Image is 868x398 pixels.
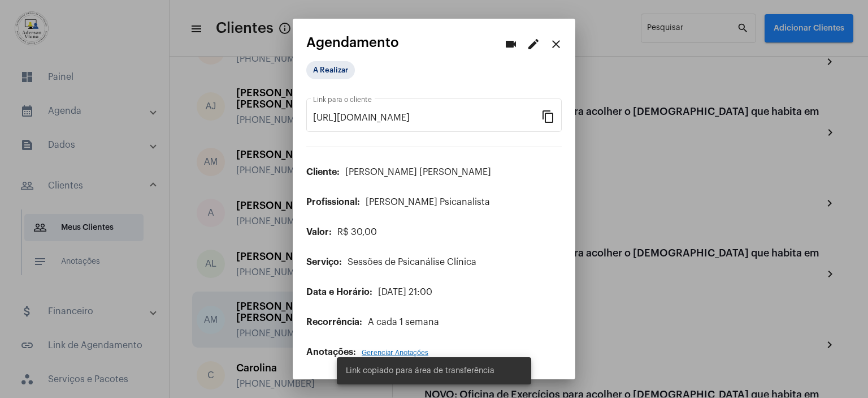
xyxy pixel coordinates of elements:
mat-chip: A Realizar [306,61,355,79]
mat-icon: content_copy [541,109,555,123]
span: Profissional: [306,198,360,207]
span: Valor: [306,228,332,237]
span: R$ 30,00 [337,228,377,237]
mat-icon: videocam [504,37,518,51]
mat-icon: close [549,37,563,51]
span: [DATE] 21:00 [378,288,432,297]
span: Sessões de Psicanálise Clínica [348,258,476,267]
span: Serviço: [306,258,342,267]
span: Agendamento [306,35,399,50]
span: A cada 1 semana [368,318,439,327]
mat-icon: edit [527,37,540,51]
span: [PERSON_NAME] [PERSON_NAME] [345,168,491,177]
span: Recorrência: [306,318,362,327]
span: Link copiado para área de transferência [346,365,494,376]
input: Link [313,113,541,123]
span: [PERSON_NAME] Psicanalista [366,198,490,207]
span: Anotações: [306,348,356,357]
span: Data e Horário: [306,288,372,297]
span: Cliente: [306,168,340,177]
